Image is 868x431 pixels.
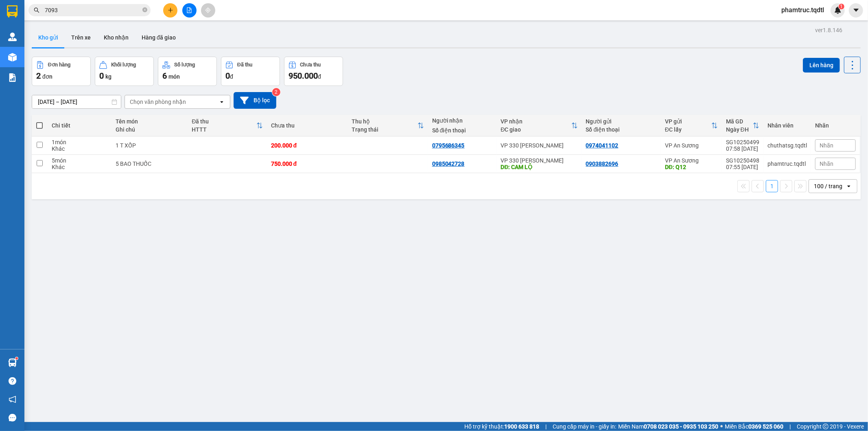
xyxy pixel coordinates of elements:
span: close-circle [142,7,147,14]
div: VP An Sương [665,142,718,149]
div: VP gửi [665,118,711,125]
div: phamtruc.tqdtl [767,161,807,167]
span: Giao: [61,35,105,42]
span: 1 [840,4,843,9]
button: 1 [766,180,778,192]
button: Bộ lọc [234,92,276,109]
div: 5 món [52,157,108,164]
img: warehouse-icon [8,53,17,62]
span: 0903882696 [3,24,48,33]
span: copyright [823,424,829,429]
span: CR: [2,46,14,55]
span: Cung cấp máy in - giấy in: [553,422,616,431]
div: Đơn hàng [48,62,70,68]
button: Hàng đã giao [135,28,182,47]
strong: 0708 023 035 - 0935 103 250 [644,423,718,430]
div: Chi tiết [52,122,108,129]
div: 0903882696 [586,161,619,167]
span: question-circle [9,377,16,385]
div: VP nhận [501,118,571,125]
span: aim [205,7,211,13]
span: kg [105,73,112,80]
div: Chọn văn phòng nhận [130,98,186,106]
input: Tìm tên, số ĐT hoặc mã đơn [45,6,141,15]
svg: open [219,99,225,105]
div: 0795686345 [432,142,465,149]
button: Đơn hàng2đơn [32,57,91,86]
span: Hỗ trợ kỹ thuật: [464,422,539,431]
span: Nhãn [820,142,833,149]
span: 0 [16,46,21,55]
span: | [789,422,791,431]
button: Đã thu0đ [221,57,280,86]
span: Miền Nam [618,422,718,431]
div: Đã thu [237,62,252,68]
div: Đã thu [192,118,256,125]
div: Nhân viên [767,122,807,129]
div: 1 món [52,139,108,145]
span: file-add [186,7,192,13]
span: 2 [36,71,41,81]
th: Toggle SortBy [722,115,763,136]
div: 750.000 đ [271,161,343,167]
div: Số điện thoại [432,127,493,134]
div: Chưa thu [271,122,343,129]
p: Nhận: [61,4,119,22]
button: Trên xe [65,28,97,47]
div: Tên món [116,118,184,125]
img: warehouse-icon [8,33,17,41]
span: đ [230,73,233,80]
span: 0985042728 [61,24,106,33]
div: DĐ: Q12 [665,164,718,170]
span: notification [9,396,16,403]
div: VP An Sương [665,157,718,164]
div: Trạng thái [352,126,418,133]
div: Ghi chú [116,126,184,133]
div: Người nhận [432,117,493,124]
div: 5 BAO THUỐC [116,161,184,167]
span: 0 [99,71,104,81]
div: 0985042728 [432,161,465,167]
button: Kho gửi [32,28,65,47]
button: Kho nhận [97,28,135,47]
div: Mã GD [726,118,753,125]
div: Số điện thoại [586,126,657,133]
span: Q12 [15,34,30,43]
span: Nhãn [820,161,833,167]
span: 0 [30,56,35,65]
button: Khối lượng0kg [95,57,154,86]
span: đơn [42,73,52,80]
th: Toggle SortBy [496,115,582,136]
div: VP 330 [PERSON_NAME] [501,142,577,149]
span: VP An Sương [3,4,38,22]
strong: 1900 633 818 [504,423,539,430]
div: Khác [52,145,108,152]
p: Gửi: [3,4,60,22]
div: Khác [52,164,108,170]
span: message [9,414,16,422]
span: món [168,73,180,80]
img: warehouse-icon [8,358,17,367]
img: solution-icon [8,73,17,82]
span: 750.000 [35,46,63,55]
span: 6 [162,71,167,81]
div: DĐ: CAM LỘ [501,164,577,170]
button: Số lượng6món [158,57,217,86]
span: phamtruc.tqdtl [775,5,831,15]
div: 1 T XỐP [116,142,184,149]
div: Người gửi [586,118,657,125]
div: Khối lượng [111,62,136,68]
div: Thu hộ [352,118,418,125]
span: đ [318,73,321,80]
th: Toggle SortBy [661,115,722,136]
span: Miền Bắc [725,422,783,431]
span: caret-down [853,7,860,14]
span: Lấy: [3,35,30,42]
div: Nhãn [815,122,856,129]
span: 0 [225,71,230,81]
input: Select a date range. [32,95,121,108]
span: Thu hộ: [2,56,28,65]
span: CAM LỘ [76,34,105,43]
div: Chưa thu [300,62,321,68]
div: ĐC giao [501,126,571,133]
